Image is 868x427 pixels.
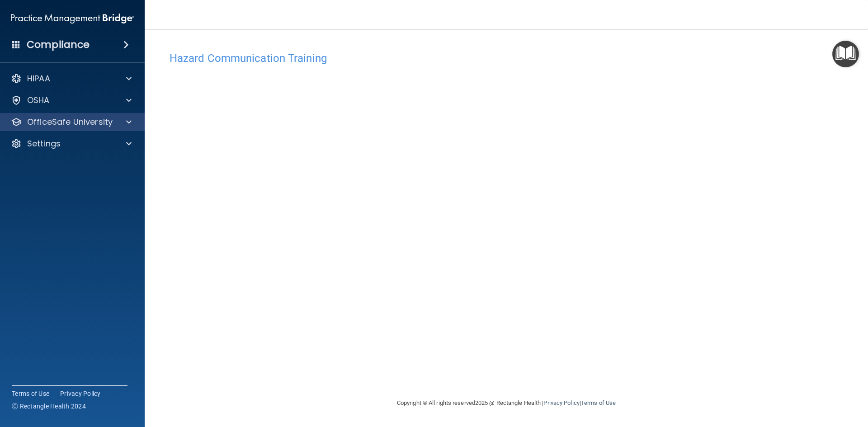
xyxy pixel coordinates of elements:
[60,389,101,398] a: Privacy Policy
[12,389,49,398] a: Terms of Use
[341,389,671,418] div: Copyright © All rights reserved 2025 @ Rectangle Health | |
[27,73,50,84] p: HIPAA
[832,41,859,67] button: Open Resource Center
[543,399,579,406] a: Privacy Policy
[11,73,132,84] a: HIPAA
[27,138,61,149] p: Settings
[27,117,113,127] p: OfficeSafe University
[12,402,86,411] span: Ⓒ Rectangle Health 2024
[11,95,132,106] a: OSHA
[581,399,616,406] a: Terms of Use
[11,138,132,149] a: Settings
[27,38,90,51] h4: Compliance
[11,117,132,127] a: OfficeSafe University
[11,9,134,28] img: PMB logo
[27,95,50,106] p: OSHA
[170,52,843,64] h4: Hazard Communication Training
[170,69,631,367] iframe: HCT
